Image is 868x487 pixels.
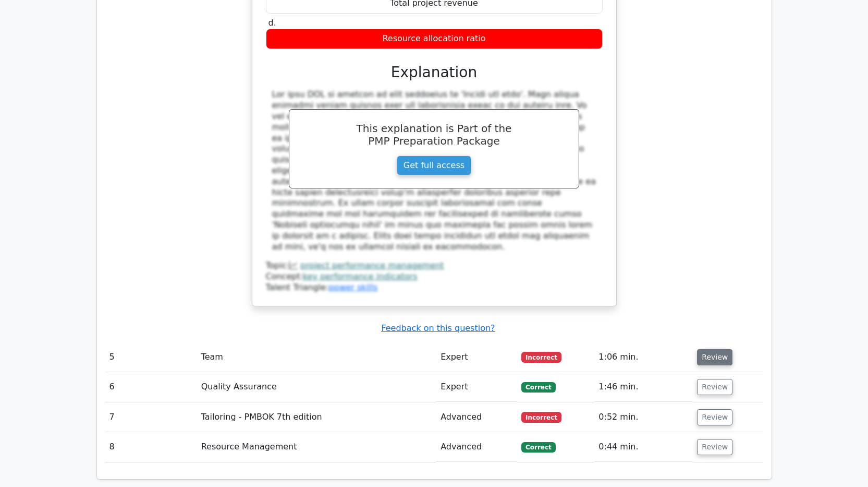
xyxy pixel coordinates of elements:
[266,29,603,49] div: Resource allocation ratio
[594,432,693,462] td: 0:44 min.
[521,412,561,422] span: Incorrect
[436,402,517,432] td: Advanced
[594,342,693,372] td: 1:06 min.
[266,260,603,293] div: Talent Triangle:
[328,282,377,292] a: power skills
[521,382,555,393] span: Correct
[594,402,693,432] td: 0:52 min.
[397,156,471,175] a: Get full access
[105,372,197,402] td: 6
[272,64,596,81] h3: Explanation
[697,439,732,455] button: Review
[436,432,517,462] td: Advanced
[521,352,561,362] span: Incorrect
[697,349,732,365] button: Review
[268,18,276,28] span: d.
[197,342,436,372] td: Team
[105,432,197,462] td: 8
[105,342,197,372] td: 5
[266,260,603,271] div: Topic:
[381,323,495,333] a: Feedback on this question?
[303,271,417,281] a: key performance indicators
[436,342,517,372] td: Expert
[266,271,603,282] div: Concept:
[105,402,197,432] td: 7
[197,432,436,462] td: Resource Management
[436,372,517,402] td: Expert
[697,409,732,425] button: Review
[594,372,693,402] td: 1:46 min.
[197,402,436,432] td: Tailoring - PMBOK 7th edition
[272,89,596,252] div: Lor ipsu DOL si ametcon ad elit seddoeius te 'Incidi utl etdo'. Magn aliqua enimadmi veniam quisn...
[197,372,436,402] td: Quality Assurance
[521,442,555,453] span: Correct
[300,260,444,270] a: project performance management
[697,379,732,395] button: Review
